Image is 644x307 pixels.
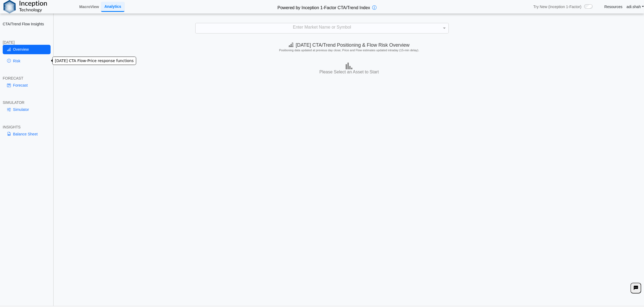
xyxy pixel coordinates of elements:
div: Enter Market Name or Symbol [196,23,448,33]
h2: Powered by Inception 1-Factor CTA/Trend Index [275,3,372,11]
div: FORECAST [3,76,51,81]
a: Balance Sheet [3,129,51,139]
a: Analytics [101,2,124,12]
a: Forecast [3,81,51,90]
div: INSIGHTS [3,125,51,129]
div: [DATE] [3,40,51,45]
a: Simulator [3,105,51,114]
img: bar-chart.png [346,63,352,69]
span: Try New (Inception 1-Factor) [533,4,582,9]
h5: Positioning data updated at previous day close; Price and Flow estimates updated intraday (15-min... [57,49,641,52]
a: Risk [3,56,51,66]
a: Overview [3,45,51,54]
a: MacroView [77,2,101,11]
div: [DATE] CTA Flow-Price response functions [52,57,136,65]
a: adi.shah [626,4,644,9]
div: SIMULATOR [3,100,51,105]
a: Resources [605,4,623,9]
h3: Please Select an Asset to Start [55,69,643,75]
span: [DATE] CTA/Trend Positioning & Flow Risk Overview [289,42,409,48]
h2: CTA/Trend Flow Insights [3,22,51,26]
